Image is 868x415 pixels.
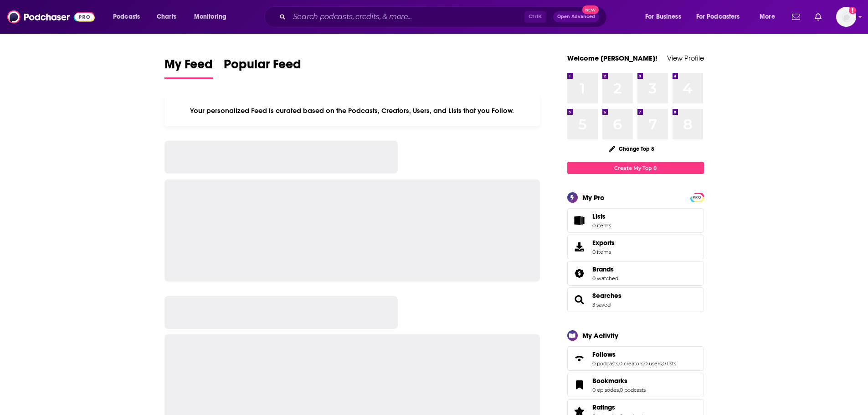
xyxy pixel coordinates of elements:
[690,10,753,24] button: open menu
[570,267,589,280] a: Brands
[592,239,615,247] span: Exports
[157,10,176,23] span: Charts
[164,95,540,126] div: Your personalized Feed is curated based on the Podcasts, Creators, Users, and Lists that you Follow.
[645,10,681,23] span: For Business
[164,56,213,79] a: My Feed
[567,373,704,397] span: Bookmarks
[836,7,856,27] button: Show profile menu
[567,54,657,62] a: Welcome [PERSON_NAME]!
[7,8,95,26] img: Podchaser - Follow, Share and Rate Podcasts
[592,249,615,255] span: 0 items
[592,377,627,385] span: Bookmarks
[582,5,599,14] span: New
[151,10,182,24] a: Charts
[592,350,616,359] span: Follows
[224,56,301,79] a: Popular Feed
[592,275,618,282] a: 0 watched
[667,54,704,62] a: View Profile
[788,9,804,25] a: Show notifications dropdown
[760,10,775,23] span: More
[592,292,621,300] a: Searches
[592,265,614,273] span: Brands
[107,10,152,24] button: open menu
[557,15,595,19] span: Open Advanced
[836,7,856,27] img: User Profile
[582,331,618,340] div: My Activity
[662,360,663,367] span: ,
[619,387,620,393] span: ,
[582,193,605,202] div: My Pro
[592,212,606,220] span: Lists
[570,241,589,253] span: Exports
[753,10,786,24] button: open menu
[567,261,704,286] span: Brands
[592,302,611,308] a: 3 saved
[567,287,704,312] span: Searches
[620,387,646,393] a: 0 podcasts
[570,293,589,306] a: Searches
[592,212,611,220] span: Lists
[553,11,599,22] button: Open AdvancedNew
[663,360,676,367] a: 0 lists
[567,235,704,259] a: Exports
[618,360,619,367] span: ,
[567,208,704,233] a: Lists
[849,7,856,14] svg: Add a profile image
[811,9,825,25] a: Show notifications dropdown
[570,352,589,365] a: Follows
[592,403,615,411] span: Ratings
[113,10,140,23] span: Podcasts
[644,360,662,367] a: 0 users
[592,403,646,411] a: Ratings
[567,346,704,371] span: Follows
[592,222,611,229] span: 0 items
[194,10,226,23] span: Monitoring
[592,387,619,393] a: 0 episodes
[619,360,643,367] a: 0 creators
[224,56,301,77] span: Popular Feed
[570,379,589,391] a: Bookmarks
[273,6,616,27] div: Search podcasts, credits, & more...
[592,360,618,367] a: 0 podcasts
[592,265,618,273] a: Brands
[836,7,856,27] span: Logged in as shannnon_white
[639,10,693,24] button: open menu
[164,56,213,77] span: My Feed
[289,10,524,24] input: Search podcasts, credits, & more...
[604,143,660,154] button: Change Top 8
[524,11,546,23] span: Ctrl K
[570,214,589,227] span: Lists
[592,350,676,359] a: Follows
[643,360,644,367] span: ,
[692,194,703,200] a: PRO
[567,162,704,174] a: Create My Top 8
[592,377,646,385] a: Bookmarks
[696,10,740,23] span: For Podcasters
[188,10,238,24] button: open menu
